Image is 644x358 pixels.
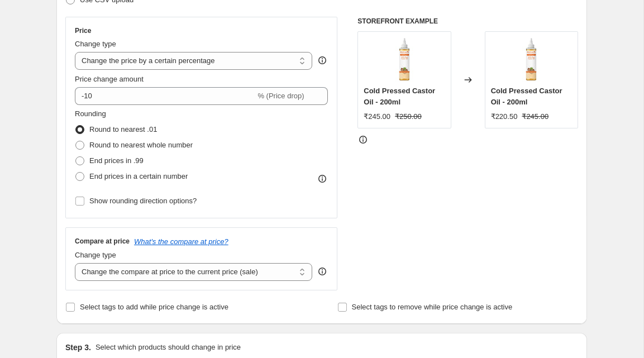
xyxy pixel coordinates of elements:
div: ₹245.00 [364,111,390,122]
span: Change type [75,251,116,259]
h3: Price [75,26,91,35]
span: Show rounding direction options? [89,197,197,205]
strike: ₹250.00 [395,111,422,122]
strike: ₹245.00 [522,111,548,122]
span: Cold Pressed Castor Oil - 200ml [364,87,435,106]
div: help [317,55,328,66]
span: End prices in .99 [89,156,144,165]
h6: STOREFRONT EXAMPLE [357,17,578,26]
span: Round to nearest whole number [89,141,193,149]
span: Rounding [75,109,106,118]
h2: Step 3. [65,342,91,353]
span: Change type [75,40,116,48]
div: ₹220.50 [491,111,518,122]
img: 1_42648297-ceed-40fd-8600-5def6bac479d_80x.jpg [382,37,427,82]
img: 1_42648297-ceed-40fd-8600-5def6bac479d_80x.jpg [509,37,554,82]
p: Select which products should change in price [96,342,241,353]
span: Cold Pressed Castor Oil - 200ml [491,87,562,106]
button: What's the compare at price? [134,237,228,246]
span: Select tags to remove while price change is active [352,303,513,311]
input: -15 [75,87,255,105]
span: Round to nearest .01 [89,125,157,133]
div: help [317,266,328,277]
h3: Compare at price [75,237,130,246]
span: Select tags to add while price change is active [80,303,228,311]
span: Price change amount [75,75,144,83]
span: End prices in a certain number [89,172,188,180]
span: % (Price drop) [257,92,304,100]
